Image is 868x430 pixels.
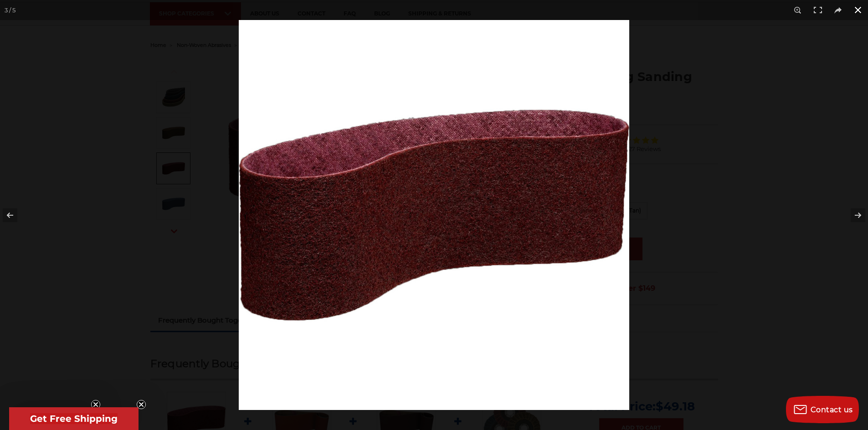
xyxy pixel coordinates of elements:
[9,407,139,430] div: Get Free ShippingClose teaser
[786,396,859,423] button: Contact us
[91,400,100,409] button: Close teaser
[239,20,629,410] img: 4x36_red_surface_conditioning_sanding_belt__76465.1680561074.jpg
[30,413,118,424] span: Get Free Shipping
[137,400,146,409] button: Close teaser
[836,192,868,238] button: Next (arrow right)
[811,405,853,414] span: Contact us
